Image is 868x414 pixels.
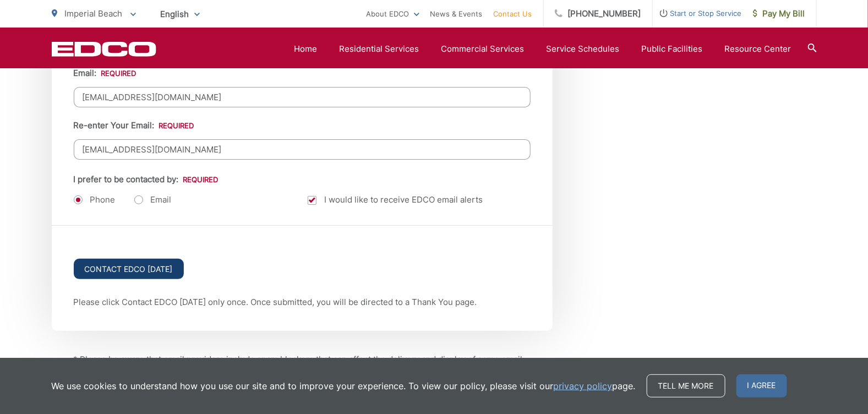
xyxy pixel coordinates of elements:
a: Service Schedules [547,42,620,56]
a: Contact Us [494,7,532,20]
a: Tell me more [647,374,725,397]
a: News & Events [430,7,483,20]
a: About EDCO [367,7,419,20]
span: English [152,4,208,24]
label: Phone [74,194,116,205]
label: Email [134,194,172,205]
label: Re-enter Your Email: [74,121,194,130]
a: Residential Services [340,42,419,56]
p: We use cookies to understand how you use our site and to improve your experience. To view our pol... [52,379,636,393]
a: Public Facilities [642,42,703,56]
label: I would like to receive EDCO email alerts [308,193,483,206]
input: Contact EDCO [DATE] [74,259,184,279]
a: privacy policy [554,379,613,393]
label: I prefer to be contacted by: [74,175,219,184]
a: Resource Center [725,42,791,56]
span: Pay My Bill [753,7,805,20]
label: Email: [74,68,137,78]
a: Home [294,42,318,56]
a: Commercial Services [441,42,525,56]
span: Imperial Beach [65,8,123,19]
p: Please click Contact EDCO [DATE] only once. Once submitted, you will be directed to a Thank You p... [74,296,531,309]
a: EDCD logo. Return to the homepage. [52,41,156,57]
